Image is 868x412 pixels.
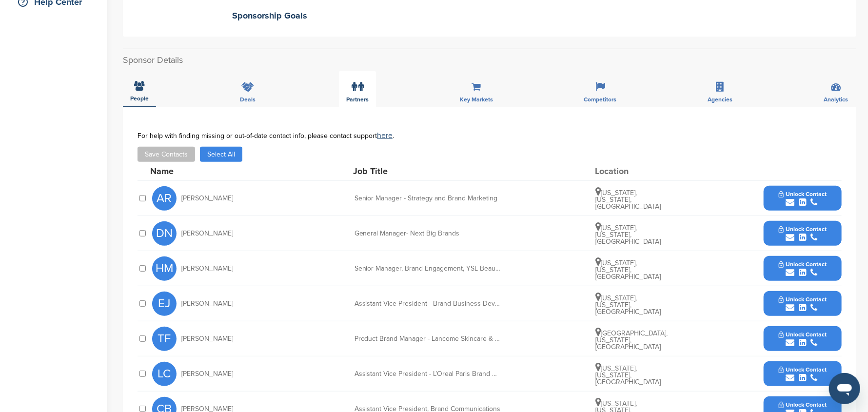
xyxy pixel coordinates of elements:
[779,296,827,303] span: Unlock Contact
[355,265,501,272] div: Senior Manager, Brand Engagement, YSL Beauty
[355,195,501,202] div: Senior Manager - Strategy and Brand Marketing
[779,331,827,338] span: Unlock Contact
[355,300,501,307] div: Assistant Vice President - Brand Business Development
[779,226,827,233] span: Unlock Contact
[181,300,233,307] span: [PERSON_NAME]
[377,131,393,140] a: here
[829,373,860,404] iframe: Botão para abrir a janela de mensagens
[767,324,839,353] button: Unlock Contact
[353,167,499,176] div: Job Title
[181,371,233,377] span: [PERSON_NAME]
[779,261,827,268] span: Unlock Contact
[460,97,493,102] span: Key Markets
[232,9,573,22] h2: Sponsorship Goals
[767,289,839,318] button: Unlock Contact
[767,184,839,213] button: Unlock Contact
[584,97,617,102] span: Competitors
[595,259,661,281] span: [US_STATE], [US_STATE], [GEOGRAPHIC_DATA]
[595,364,661,386] span: [US_STATE], [US_STATE], [GEOGRAPHIC_DATA]
[767,219,839,248] button: Unlock Contact
[181,335,233,342] span: [PERSON_NAME]
[767,359,839,389] button: Unlock Contact
[595,329,668,351] span: [GEOGRAPHIC_DATA], [US_STATE], [GEOGRAPHIC_DATA]
[181,195,233,202] span: [PERSON_NAME]
[152,362,177,386] span: LC
[181,265,233,272] span: [PERSON_NAME]
[595,167,668,176] div: Location
[595,294,661,316] span: [US_STATE], [US_STATE], [GEOGRAPHIC_DATA]
[355,371,501,377] div: Assistant Vice President - L’Oreal Paris Brand Business Development
[355,335,501,342] div: Product Brand Manager - Lancome Skincare & Biotherm
[130,96,149,101] span: People
[152,256,177,281] span: HM
[779,401,827,408] span: Unlock Contact
[595,189,661,211] span: [US_STATE], [US_STATE], [GEOGRAPHIC_DATA]
[138,132,842,139] div: For help with finding missing or out-of-date contact info, please contact support .
[355,230,501,237] div: General Manager- Next Big Brands
[708,97,732,102] span: Agencies
[150,167,257,176] div: Name
[767,254,839,283] button: Unlock Contact
[152,186,177,211] span: AR
[152,221,177,246] span: DN
[346,97,369,102] span: Partners
[779,191,827,197] span: Unlock Contact
[824,97,848,102] span: Analytics
[152,327,177,351] span: TF
[595,224,661,246] span: [US_STATE], [US_STATE], [GEOGRAPHIC_DATA]
[123,54,856,67] h2: Sponsor Details
[138,147,195,162] button: Save Contacts
[152,292,177,316] span: EJ
[779,366,827,373] span: Unlock Contact
[240,97,256,102] span: Deals
[181,230,233,237] span: [PERSON_NAME]
[200,147,242,162] button: Select All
